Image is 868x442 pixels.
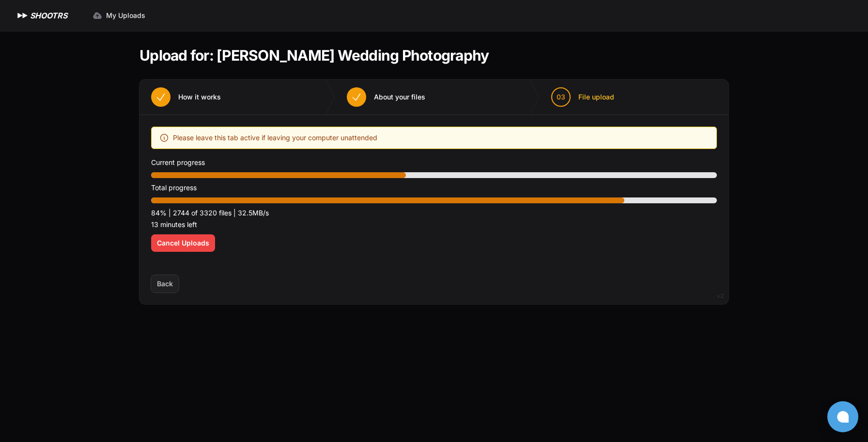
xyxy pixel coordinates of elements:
[178,92,221,102] span: How it works
[374,92,425,102] span: About your files
[151,234,215,252] button: Cancel Uploads
[335,80,437,115] button: About your files
[139,80,232,115] button: How it works
[157,238,209,248] span: Cancel Uploads
[540,80,626,115] button: 03 File upload
[106,11,145,20] span: My Uploads
[717,290,724,302] div: v2
[151,207,717,219] p: 84% | 2744 of 3320 files | 32.5MB/s
[173,132,377,144] span: Please leave this tab active if leaving your computer unattended
[151,157,717,168] p: Current progress
[151,219,717,230] p: 13 minutes left
[827,401,858,432] button: Open chat window
[15,10,30,21] img: SHOOTRS
[578,92,614,102] span: File upload
[151,182,717,194] p: Total progress
[557,92,565,102] span: 03
[30,10,67,21] h1: SHOOTRS
[139,47,489,64] h1: Upload for: [PERSON_NAME] Wedding Photography
[15,10,67,21] a: SHOOTRS SHOOTRS
[87,7,151,24] a: My Uploads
